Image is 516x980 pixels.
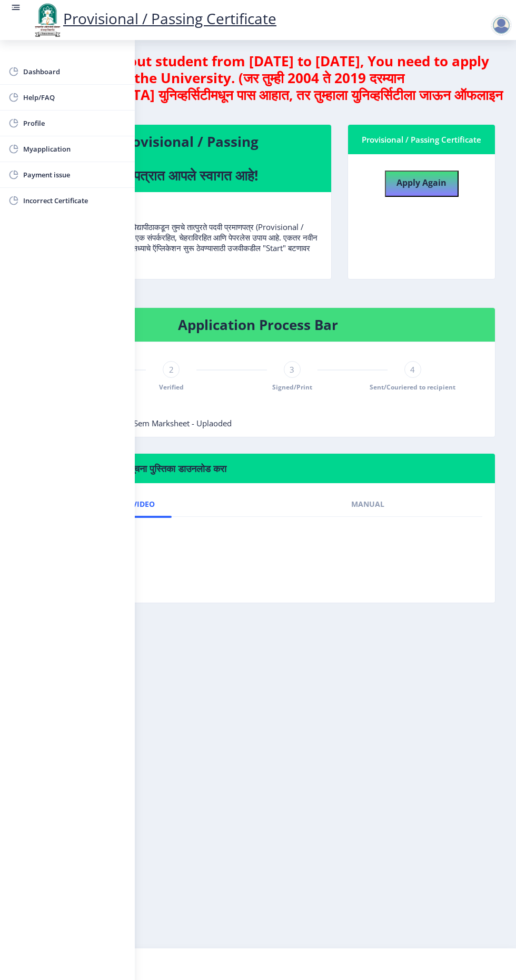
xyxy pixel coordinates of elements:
span: 4 [410,364,415,375]
span: 3 [290,364,294,375]
span: Incorrect Certificate [23,194,126,207]
span: Myapplication [23,143,126,155]
a: Provisional / Passing Certificate [32,8,276,28]
p: पुण्यश्लोक अहिल्यादेवी होळकर सोलापूर विद्यापीठाकडून तुमचे तात्पुरते पदवी प्रमाणपत्र (Provisional ... [26,201,326,264]
h4: If you are a pass-out student from [DATE] to [DATE], You need to apply offline by visiting the Un... [13,53,503,120]
h4: Application Process Bar [34,316,482,333]
span: Verified [159,383,184,392]
div: Provisional / Passing Certificate [361,133,482,146]
span: Sent/Couriered to recipient [370,383,455,392]
span: Payment issue [23,168,126,181]
span: Signed/Print [272,383,312,392]
button: Apply Again [385,171,459,197]
a: Video [115,492,172,517]
span: Profile [23,117,126,129]
span: Dashboard [23,65,126,78]
b: Apply Again [396,177,446,188]
img: logo [32,2,63,38]
span: 2 [169,364,174,375]
span: Manual [351,500,384,508]
span: Help/FAQ [23,91,126,104]
h4: Welcome to Provisional / Passing Certificate! तात्पुरती पदवी प्रमाणपत्रात आपले स्वागत आहे! [34,133,319,184]
span: Video [132,500,155,508]
h6: मदत पाहिजे? कृपया खालील सूचना पुस्तिका डाउनलोड करा [34,462,482,475]
a: Manual [334,492,401,517]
